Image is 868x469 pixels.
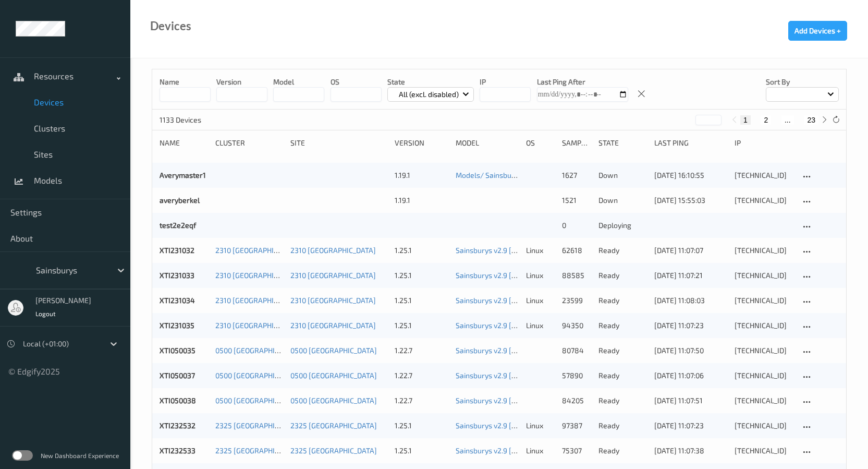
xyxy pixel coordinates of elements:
[598,138,647,148] div: State
[395,195,448,206] div: 1.19.1
[735,138,793,148] div: ip
[456,246,585,255] a: Sainsburys v2.9 [DATE] 10:55 Auto Save
[562,446,591,456] div: 75307
[562,295,591,306] div: 23599
[160,446,195,455] a: XTI232533
[290,271,376,280] a: 2310 [GEOGRAPHIC_DATA]
[160,296,195,305] a: XTI231034
[804,115,818,125] button: 23
[654,295,727,306] div: [DATE] 11:08:03
[735,420,793,431] div: [TECHNICAL_ID]
[290,371,377,380] a: 0500 [GEOGRAPHIC_DATA]
[562,320,591,331] div: 94350
[290,138,387,148] div: Site
[160,77,211,87] p: Name
[598,295,647,306] p: ready
[598,320,647,331] p: ready
[781,115,794,125] button: ...
[215,346,302,355] a: 0500 [GEOGRAPHIC_DATA]
[526,320,555,331] p: linux
[735,446,793,456] div: [TECHNICAL_ID]
[273,77,324,87] p: model
[735,345,793,356] div: [TECHNICAL_ID]
[395,320,448,331] div: 1.25.1
[395,270,448,281] div: 1.25.1
[562,220,591,231] div: 0
[654,370,727,381] div: [DATE] 11:07:06
[160,171,206,179] a: Averymaster1
[290,446,377,455] a: 2325 [GEOGRAPHIC_DATA]
[654,395,727,406] div: [DATE] 11:07:51
[735,295,793,306] div: [TECHNICAL_ID]
[562,245,591,256] div: 62618
[216,77,267,87] p: version
[215,246,301,255] a: 2310 [GEOGRAPHIC_DATA]
[160,396,196,405] a: XTI050038
[562,420,591,431] div: 97387
[456,171,774,179] a: Models/ Sainsburys_CombinedData_[DATE] with min_top_k_precisions and 1.15.2 w0 [DATE] 15:00
[654,320,727,331] div: [DATE] 11:07:23
[598,370,647,381] p: ready
[160,246,194,255] a: XTI231032
[598,446,647,456] p: ready
[480,77,531,87] p: IP
[526,270,555,281] p: linux
[456,396,585,405] a: Sainsburys v2.9 [DATE] 10:55 Auto Save
[290,421,377,430] a: 2325 [GEOGRAPHIC_DATA]
[290,346,377,355] a: 0500 [GEOGRAPHIC_DATA]
[735,170,793,181] div: [TECHNICAL_ID]
[160,346,195,355] a: XTI050035
[735,370,793,381] div: [TECHNICAL_ID]
[598,270,647,281] p: ready
[395,245,448,256] div: 1.25.1
[735,245,793,256] div: [TECHNICAL_ID]
[160,371,195,380] a: XTI050037
[160,115,238,125] p: 1133 Devices
[456,371,585,380] a: Sainsburys v2.9 [DATE] 10:55 Auto Save
[598,395,647,406] p: ready
[735,195,793,206] div: [TECHNICAL_ID]
[788,21,847,41] button: Add Devices +
[654,245,727,256] div: [DATE] 11:07:07
[395,395,448,406] div: 1.22.7
[160,196,200,205] a: averyberkel
[456,271,585,280] a: Sainsburys v2.9 [DATE] 10:55 Auto Save
[395,138,448,148] div: version
[456,421,585,430] a: Sainsburys v2.9 [DATE] 10:55 Auto Save
[160,138,208,148] div: Name
[526,295,555,306] p: linux
[598,245,647,256] p: ready
[456,446,585,455] a: Sainsburys v2.9 [DATE] 10:55 Auto Save
[654,446,727,456] div: [DATE] 11:07:38
[654,270,727,281] div: [DATE] 11:07:21
[654,345,727,356] div: [DATE] 11:07:50
[735,395,793,406] div: [TECHNICAL_ID]
[331,77,382,87] p: OS
[215,296,301,305] a: 2310 [GEOGRAPHIC_DATA]
[562,370,591,381] div: 57890
[215,321,301,330] a: 2310 [GEOGRAPHIC_DATA]
[395,295,448,306] div: 1.25.1
[215,271,301,280] a: 2310 [GEOGRAPHIC_DATA]
[735,270,793,281] div: [TECHNICAL_ID]
[456,296,585,305] a: Sainsburys v2.9 [DATE] 10:55 Auto Save
[562,345,591,356] div: 80784
[598,195,647,206] p: down
[160,321,194,330] a: XTI231035
[215,138,283,148] div: Cluster
[654,195,727,206] div: [DATE] 15:55:03
[735,320,793,331] div: [TECHNICAL_ID]
[215,421,302,430] a: 2325 [GEOGRAPHIC_DATA]
[598,345,647,356] p: ready
[395,420,448,431] div: 1.25.1
[526,245,555,256] p: linux
[387,77,474,87] p: State
[654,138,727,148] div: Last Ping
[160,271,194,280] a: XTI231033
[598,220,647,231] p: deploying
[215,396,302,405] a: 0500 [GEOGRAPHIC_DATA]
[526,138,555,148] div: OS
[395,446,448,456] div: 1.25.1
[526,446,555,456] p: linux
[395,170,448,181] div: 1.19.1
